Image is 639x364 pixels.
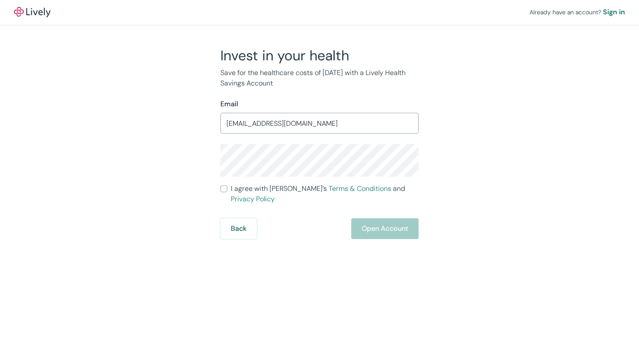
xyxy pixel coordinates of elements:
a: Terms & Conditions [329,184,391,193]
span: I agree with [PERSON_NAME]’s and [231,184,419,204]
a: LivelyLively [14,7,50,17]
a: Sign in [603,7,625,17]
h2: Invest in your health [220,47,419,64]
a: Privacy Policy [231,194,275,203]
img: Lively [14,7,50,17]
button: Back [220,218,257,239]
label: Email [220,99,238,109]
div: Already have an account? [529,7,625,17]
p: Save for the healthcare costs of [DATE] with a Lively Health Savings Account [220,68,419,89]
